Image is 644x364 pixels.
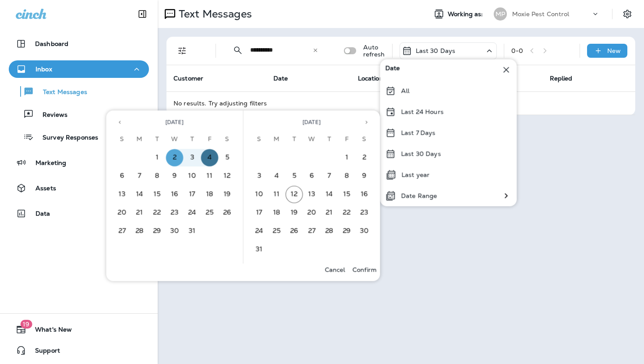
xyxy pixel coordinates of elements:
button: 28 [321,223,338,240]
button: 7 [321,168,338,185]
button: Text Messages [9,82,149,101]
span: Replied [550,74,573,82]
button: Cancel [321,264,349,276]
span: Tuesday [149,131,165,148]
span: Customer [173,74,203,82]
span: Support [26,347,60,357]
button: Confirm [349,264,380,276]
p: Last 30 Days [416,47,456,54]
span: Saturday [357,131,372,148]
span: Friday [202,131,218,148]
button: Previous month [113,116,127,129]
button: 26 [286,223,303,240]
button: 14 [321,186,338,203]
span: Location [358,74,383,82]
span: [DATE] [303,119,321,126]
span: Sunday [251,131,267,148]
p: Last 24 Hours [401,108,444,115]
p: Text Messages [175,7,252,21]
button: 24 [251,223,268,240]
button: 8 [149,168,166,185]
button: 6 [113,168,131,185]
p: New [607,47,621,54]
span: Monday [132,131,148,148]
button: 3 [184,149,201,167]
span: Saturday [219,131,235,148]
button: 11 [201,168,219,185]
button: 5 [286,168,303,185]
button: 10 [184,168,201,185]
button: 26 [219,204,236,222]
span: [DATE] [166,119,184,126]
button: 19 [219,186,236,203]
button: 17 [251,204,268,222]
button: 4 [201,149,219,167]
button: Inbox [9,60,149,78]
button: 20 [113,204,131,222]
button: 1 [149,149,166,167]
button: 31 [184,223,201,240]
p: Survey Responses [34,134,98,142]
button: 28 [131,223,149,240]
button: 16 [166,186,184,203]
button: 4 [268,168,286,185]
button: 18 [268,204,286,222]
button: 12 [219,168,236,185]
p: Data [35,210,50,217]
button: 23 [356,204,373,222]
span: Date [273,74,288,82]
button: Survey Responses [9,128,149,146]
button: 15 [149,186,166,203]
span: Friday [339,131,355,148]
span: Working as: [448,10,485,18]
button: Next month [360,116,373,129]
button: 29 [149,223,166,240]
button: Dashboard [9,35,149,52]
button: 9 [166,168,184,185]
p: Marketing [35,159,66,166]
button: 14 [131,186,149,203]
span: Sunday [114,131,130,148]
span: Wednesday [304,131,320,148]
button: 8 [338,168,356,185]
button: 2 [166,149,184,167]
p: Auto refresh [363,44,385,58]
button: 27 [113,223,131,240]
button: Assets [9,179,149,197]
button: 21 [321,204,338,222]
button: 18 [201,186,219,203]
button: Reviews [9,105,149,123]
button: 30 [356,223,373,240]
button: 29 [338,223,356,240]
button: 1 [338,149,356,167]
span: Thursday [322,131,337,148]
div: MP [494,7,507,21]
button: 23 [166,204,184,222]
div: 0 - 0 [511,47,523,54]
button: Settings [619,6,635,22]
p: All [401,87,410,94]
p: Last 7 Days [401,129,436,136]
span: Date [386,65,400,75]
button: 2 [356,149,373,167]
button: Collapse Sidebar [130,5,155,23]
button: Collapse Search [229,42,247,59]
button: 10 [251,186,268,203]
p: Moxie Pest Control [512,10,570,17]
p: Cancel [325,266,345,273]
button: 19What's New [9,321,149,338]
p: Dashboard [35,40,68,47]
button: 13 [303,186,321,203]
td: No results. Try adjusting filters [166,91,635,115]
p: Confirm [353,266,377,273]
span: 19 [20,320,32,329]
p: Inbox [35,66,52,73]
button: Support [9,342,149,359]
button: 7 [131,168,149,185]
button: 9 [356,168,373,185]
button: 11 [268,186,286,203]
button: 31 [251,241,268,259]
button: 22 [149,204,166,222]
span: Monday [269,131,285,148]
button: 27 [303,223,321,240]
